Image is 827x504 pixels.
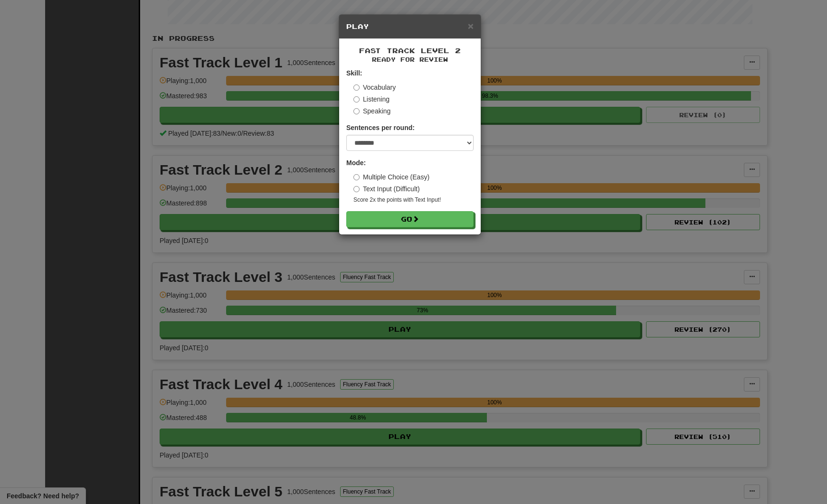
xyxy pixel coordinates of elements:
small: Ready for Review [346,56,474,64]
label: Sentences per round: [346,123,415,132]
input: Listening [353,96,360,103]
input: Vocabulary [353,84,360,91]
strong: Mode: [346,159,366,167]
input: Text Input (Difficult) [353,186,360,192]
label: Multiple Choice (Easy) [353,172,429,182]
span: × [468,20,474,31]
button: Close [468,21,474,31]
small: Score 2x the points with Text Input ! [353,196,474,204]
span: Fast Track Level 2 [359,47,461,55]
input: Speaking [353,108,360,114]
label: Text Input (Difficult) [353,184,420,194]
label: Vocabulary [353,83,396,92]
h5: Play [346,22,474,31]
strong: Skill: [346,69,362,77]
button: Go [346,211,474,227]
input: Multiple Choice (Easy) [353,174,360,180]
label: Speaking [353,106,390,116]
label: Listening [353,94,390,104]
